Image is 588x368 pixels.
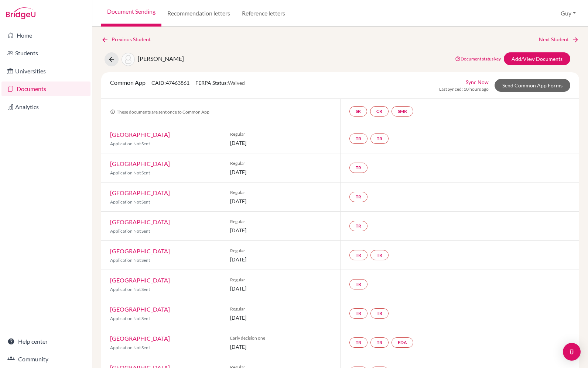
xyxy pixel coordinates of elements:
img: Bridge-U [6,7,35,19]
a: TR [349,192,367,202]
a: Documents [1,81,90,96]
a: EDA [392,337,413,348]
a: SR [349,106,367,117]
a: [GEOGRAPHIC_DATA] [110,306,170,313]
span: CAID: 47463861 [151,80,189,86]
span: [DATE] [230,197,332,205]
a: Universities [1,64,90,79]
a: TR [349,163,367,173]
span: [DATE] [230,226,332,234]
span: Regular [230,277,332,283]
a: [GEOGRAPHIC_DATA] [110,131,170,138]
a: TR [349,250,367,260]
a: [GEOGRAPHIC_DATA] [110,335,170,342]
a: TR [349,133,367,144]
span: Application Not Sent [110,199,150,205]
a: Document status key [455,56,501,62]
a: SMR [392,106,413,117]
span: Application Not Sent [110,345,150,350]
a: [GEOGRAPHIC_DATA] [110,247,170,254]
a: Help center [1,334,90,349]
a: [GEOGRAPHIC_DATA] [110,189,170,196]
a: Home [1,28,90,43]
span: These documents are sent once to Common App [110,109,209,115]
a: [GEOGRAPHIC_DATA] [110,277,170,284]
a: TR [349,279,367,289]
a: TR [370,133,389,144]
a: Send Common App Forms [495,79,570,92]
span: Application Not Sent [110,316,150,321]
a: TR [349,308,367,319]
a: TR [349,337,367,348]
a: [GEOGRAPHIC_DATA] [110,160,170,167]
span: Waived [228,80,245,86]
a: TR [370,250,389,260]
span: Regular [230,160,332,167]
span: [DATE] [230,139,332,147]
a: Community [1,352,90,367]
span: FERPA Status: [195,80,245,86]
span: Last Synced: 10 hours ago [439,86,489,93]
span: Application Not Sent [110,170,150,176]
button: Guy [557,6,579,20]
a: [GEOGRAPHIC_DATA] [110,218,170,225]
span: Application Not Sent [110,228,150,234]
a: Previous Student [101,35,157,44]
span: [DATE] [230,256,332,263]
span: Regular [230,218,332,225]
a: CR [370,106,389,117]
span: Application Not Sent [110,287,150,292]
a: Students [1,46,90,60]
a: Analytics [1,100,90,114]
span: Regular [230,306,332,312]
span: [DATE] [230,168,332,176]
a: Add/View Documents [504,52,570,65]
a: TR [370,308,389,319]
span: Common App [110,79,146,86]
span: Regular [230,131,332,138]
span: [DATE] [230,343,332,351]
span: Regular [230,189,332,196]
span: [DATE] [230,285,332,292]
a: TR [349,221,367,231]
a: Sync Now [466,78,489,86]
div: Open Intercom Messenger [563,343,581,361]
span: Regular [230,247,332,254]
a: Next Student [539,35,579,44]
a: TR [370,337,389,348]
span: [PERSON_NAME] [138,55,184,62]
span: [DATE] [230,314,332,322]
span: Application Not Sent [110,141,150,146]
span: Early decision one [230,335,332,341]
span: Application Not Sent [110,257,150,263]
